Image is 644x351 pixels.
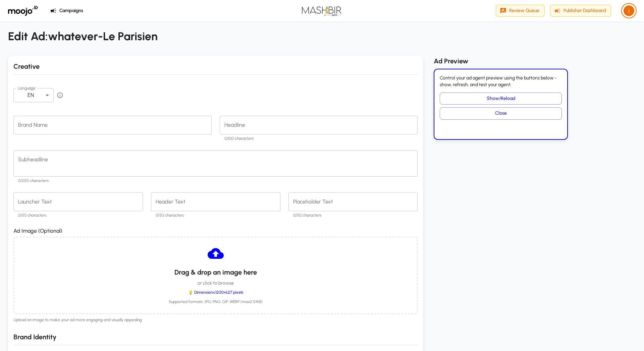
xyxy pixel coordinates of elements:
p: 0/50 characters [18,212,138,219]
div: EN [13,88,54,102]
h6: Brand Identity [13,332,56,342]
h6: Drag & drop an image here [174,267,257,278]
p: 0/250 characters [18,178,413,184]
p: 0/50 characters [293,212,413,219]
p: Ad Image (Optional) [13,227,418,235]
label: Language [18,85,36,91]
span: Supported formats: JPG, PNG, GIF, WEBP (max 2.5 MB) [169,299,263,305]
p: 0/50 characters [156,212,276,219]
h6: Creative [13,61,40,72]
button: Campaigns [49,5,86,17]
button: Elevated privileges active [622,4,636,18]
span: 💡 Dimensions: 1200×627 pixels [188,289,243,296]
h4: Edit Ad: whatever - Le Parisien [8,30,158,44]
p: or click to browse [198,280,234,287]
button: Review Queue [496,5,545,17]
p: 0/100 characters [224,135,413,142]
img: Moojo Logo [8,5,38,16]
p: Control your ad agent preview using the buttons below - show, refresh, and test your agent. [440,75,562,88]
div: i [624,5,634,16]
button: Show/Reload [440,93,562,105]
button: Publisher Dashboard [550,5,611,17]
img: Mashbir Logo [298,4,346,17]
span: Upload an image to make your ad more engaging and visually appealing [13,317,418,324]
h6: Ad Preview [434,56,636,66]
button: Close [440,107,562,120]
